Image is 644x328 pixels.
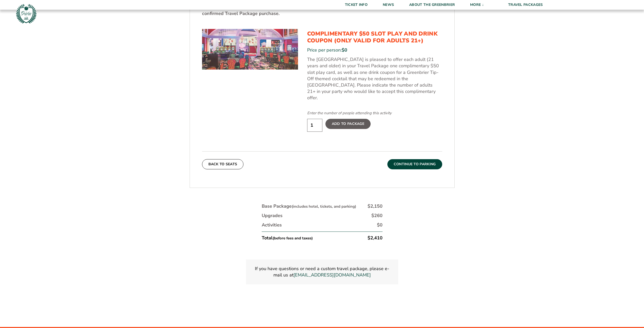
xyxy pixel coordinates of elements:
h3: Complimentary $50 Slot Play and Drink Coupon (Only Valid for Adults 21+) [307,30,442,44]
div: Price per person: [307,47,442,53]
img: Complimentary $50 Slot Play and Drink Coupon (Only Valid for Adults 21+) [202,29,298,70]
p: If you have questions or need a custom travel package, please e-mail us at [252,266,392,278]
a: Link greenbriertipoff@intersport.global [293,272,371,278]
div: Enter the number of people attending this activity [307,110,442,116]
small: (includes hotel, tickets, and parking) [292,204,356,209]
span: $0 [342,47,347,53]
button: Back To Seats [202,159,244,169]
div: $0 [377,222,383,228]
div: $2,150 [368,203,383,209]
div: $2,410 [368,235,383,241]
div: $260 [371,212,383,219]
button: Continue To Parking [387,159,442,169]
strong: You should expect to receive the email from a Personal Hospitality Expert within 10-14 days follo... [202,4,434,17]
label: Add To Package [325,119,371,129]
div: Upgrades [262,212,283,219]
div: Base Package [262,203,356,209]
div: Total [262,235,313,241]
div: Activities [262,222,282,228]
small: (before fees and taxes) [273,236,313,241]
img: Greenbrier Tip-Off [15,3,37,25]
p: The [GEOGRAPHIC_DATA] is pleased to offer each adult (21 years and older) in your Travel Package ... [307,56,442,101]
